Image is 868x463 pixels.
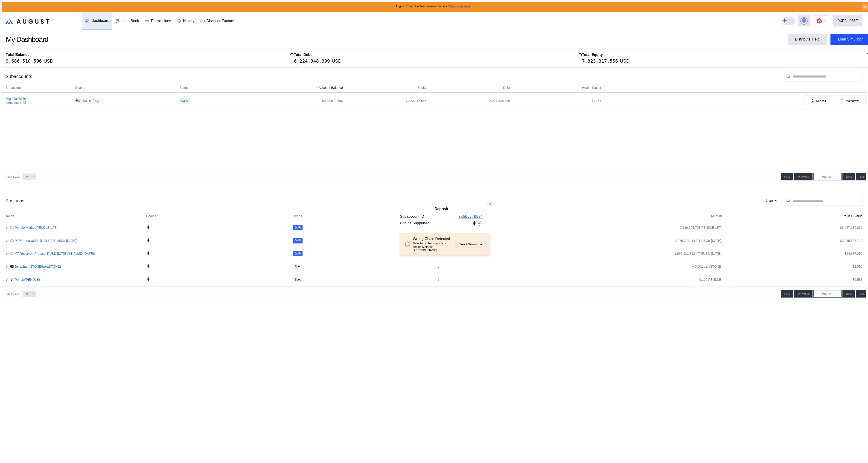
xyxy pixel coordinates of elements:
[822,175,833,179] span: Page 1 of 1
[6,214,14,219] span: Token
[378,207,505,211] h2: Deposit
[400,221,429,225] div: Chains Supported
[44,58,53,64] div: USD
[784,292,790,295] span: First
[146,277,150,281] img: chain logo
[846,292,852,295] span: Next
[845,252,862,256] div: $ 24,637.259
[295,265,301,268] div: Spot
[146,238,150,242] img: chain logo
[75,85,85,90] span: Chains
[413,237,455,241] div: Wrong Chain Detected
[15,264,61,269] a: Berachain STONE(beraSTONE)
[10,252,14,255] img: empty-token.png
[207,19,234,23] div: Discount Factors
[319,85,343,90] span: Account Balance
[295,252,301,255] div: DeFi
[699,278,721,282] div: 0.100 PENDLE
[486,200,494,208] button: close modal
[413,241,455,252] div: Selected subaccount is on chains Mainnet, [PERSON_NAME]
[448,5,470,8] a: Check it out here
[146,225,150,229] img: chain logo
[620,58,629,64] div: USD
[838,19,858,23] div: 0XF2...085F
[294,58,330,64] div: 6,224,348.399
[438,264,576,269] div: 1
[10,239,14,243] img: empty-token.png
[10,278,14,281] img: Pendle_Logo_Normal-03.png
[798,175,809,178] span: Previous
[395,5,470,8] span: August v2 app has been released in beta.
[6,198,24,203] div: Positions
[295,278,301,281] div: Spot
[293,214,302,219] span: Types
[183,19,195,23] div: History
[816,99,826,103] span: Deposit
[853,278,862,282] div: $ 0.583
[233,93,343,108] td: 9,686,510.596
[15,252,95,256] a: YT Reservoir Protocol RUSD [DATE](YT-RUSD-[DATE])
[674,252,721,256] div: 1,695,431.813 YT-RUSD-[DATE]
[847,214,862,219] span: USD Value
[295,239,301,242] div: DeFi
[503,85,510,90] span: Debt
[6,101,21,104] div: 0x6B...B804
[6,53,29,57] h2: Total Balance
[860,175,865,178] span: Last
[6,58,42,64] div: 9,686,510.596
[582,58,618,64] div: 7,823,317.556
[438,278,576,282] div: 1
[146,214,156,219] span: Chains
[427,93,510,108] td: 6,224,348.399
[860,292,865,295] span: Last
[459,243,478,246] span: Select Network
[6,35,48,44] div: My Dashboard
[582,53,603,57] h2: Total Equity
[766,199,773,202] span: Chain
[693,264,721,269] div: <0.001 beraSTONE
[840,226,862,230] div: $ 6,457,180.836
[75,98,79,102] img: chain logo
[332,58,341,64] div: USD
[15,226,58,230] a: Pendle Market(PENDLE-LPT)
[711,214,722,219] span: Amount
[78,99,101,103] img: chain logo
[846,175,852,178] span: Next
[582,85,601,90] span: Health Factor
[146,264,150,268] img: chain logo
[15,278,40,282] a: Pendle(PENDLE)
[10,226,14,229] img: empty-token.png
[6,292,19,295] div: Page Size:
[294,53,312,57] h2: Total Debt
[179,85,189,90] span: Status
[6,97,29,101] div: Ergonia Position
[798,292,809,295] span: Previous
[400,214,424,218] div: Subaccount ID
[817,18,822,23] img: chain logo
[6,85,23,90] span: Subaccount
[151,19,171,23] div: Permissions
[15,239,77,243] a: PT Ethena USDe [DATE](PT-USDe-[DATE])
[455,241,486,247] button: Select Network
[784,175,790,178] span: First
[6,74,32,79] div: Subaccounts
[478,220,483,226] img: chain logo
[838,37,863,41] div: Loan Simulator
[680,226,721,230] div: 2,636,605.793 PENDLE-LPT
[146,251,150,255] img: chain logo
[121,19,139,23] div: Loan Book
[472,220,477,226] img: chain logo
[795,37,820,41] div: Distribute Yield
[510,93,602,108] td: 1.257
[10,265,14,268] img: beraSTONE.png
[840,239,862,243] div: $ 3,235,595.719
[6,175,19,178] div: Page Size:
[853,264,862,269] div: $ 2.555
[458,214,483,219] a: 0x6B...B804
[181,99,188,102] div: Active
[846,99,859,103] span: Withdraw
[822,292,833,296] span: Page 1 of 1
[417,85,426,90] span: Equity
[675,239,721,243] div: 3,276,092.181 PT-USDe-[DATE]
